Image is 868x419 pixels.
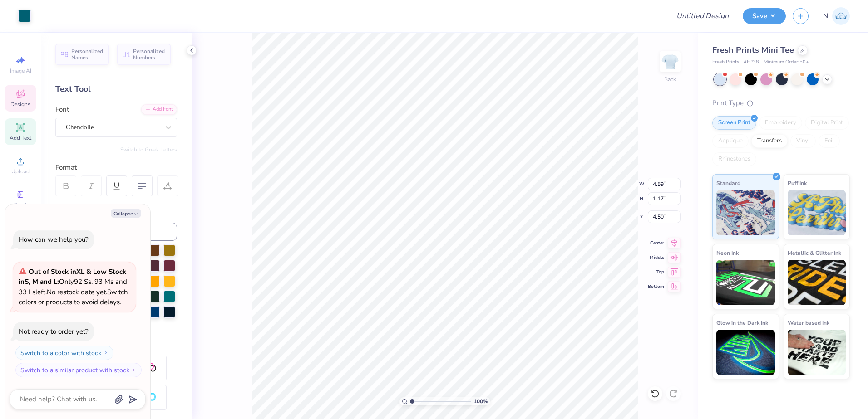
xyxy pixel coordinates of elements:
span: Image AI [10,67,31,74]
span: Personalized Numbers [133,48,165,61]
img: Metallic & Glitter Ink [788,260,846,305]
div: Back [664,75,676,83]
div: Transfers [751,134,788,148]
span: Center [648,240,664,246]
span: Glow in the Dark Ink [716,318,768,327]
strong: Out of Stock in XL [29,267,86,276]
span: Greek [14,201,28,209]
div: Vinyl [790,134,816,148]
div: Print Type [712,98,850,108]
button: Switch to Greek Letters [120,146,177,153]
img: Puff Ink [788,190,846,235]
span: Metallic & Glitter Ink [788,248,841,258]
span: Fresh Prints Mini Tee [712,44,794,55]
div: Not ready to order yet? [19,327,89,336]
span: NI [823,11,830,21]
div: Add Font [141,104,177,115]
span: Minimum Order: 50 + [764,58,809,66]
div: How can we help you? [19,235,89,244]
span: Middle [648,254,664,261]
div: Embroidery [759,116,802,130]
span: Only 92 Ss, 93 Ms and 33 Ls left. Switch colors or products to avoid delays. [19,267,128,307]
div: Text Tool [55,83,177,95]
button: Save [743,8,786,24]
a: NI [823,7,850,25]
span: Add Text [10,134,31,141]
button: Switch to a similar product with stock [15,363,142,377]
img: Back [661,53,679,71]
img: Glow in the Dark Ink [716,330,775,375]
input: Untitled Design [669,7,736,25]
span: Designs [10,101,30,108]
img: Water based Ink [788,330,846,375]
div: Digital Print [805,116,849,130]
img: Neon Ink [716,260,775,305]
span: Fresh Prints [712,58,739,66]
img: Standard [716,190,775,235]
span: Top [648,269,664,275]
button: Collapse [111,209,141,218]
span: Upload [11,168,30,175]
span: 100 % [473,397,488,405]
span: Puff Ink [788,178,807,188]
span: Standard [716,178,740,188]
img: Switch to a color with stock [103,350,108,356]
span: Neon Ink [716,248,739,258]
div: Foil [819,134,840,148]
div: Applique [712,134,749,148]
span: # FP38 [744,58,759,66]
img: Nicole Isabelle Dimla [832,7,850,25]
div: Screen Print [712,116,756,130]
span: No restock date yet. [47,287,107,297]
div: Rhinestones [712,152,756,166]
div: Format [55,162,178,173]
span: Bottom [648,283,664,290]
button: Switch to a color with stock [15,346,113,360]
img: Switch to a similar product with stock [131,367,137,373]
span: Personalized Names [71,48,104,61]
label: Font [55,104,69,115]
span: Water based Ink [788,318,829,327]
